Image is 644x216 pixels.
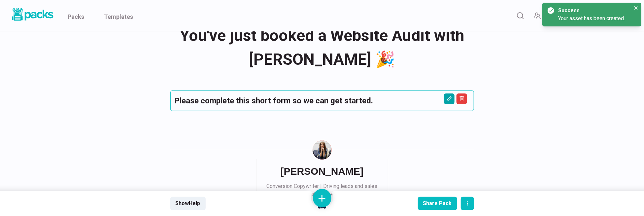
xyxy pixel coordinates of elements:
img: Packs logo [10,7,54,22]
p: Conversion Copywriter | Driving leads and sales via data and words [266,182,378,198]
button: Share Pack [418,197,457,210]
img: Melissa Hunsberger [313,140,332,160]
h3: Please complete this short form so we can get started. [175,95,470,107]
button: Close [632,4,640,12]
button: ShowHelp [170,197,206,210]
button: Delete asset [457,93,467,104]
a: Packs logo [10,7,54,24]
div: Your asset has been created. [558,15,631,22]
button: Edit asset [444,93,455,104]
button: actions [461,197,474,210]
button: Search [514,9,527,22]
div: Success [558,7,628,15]
span: You've just booked a Website Audit with [PERSON_NAME] 🎉 [170,23,474,72]
div: Share Pack [423,200,452,206]
button: Manage Team Invites [531,9,544,22]
h6: [PERSON_NAME] [281,165,364,177]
